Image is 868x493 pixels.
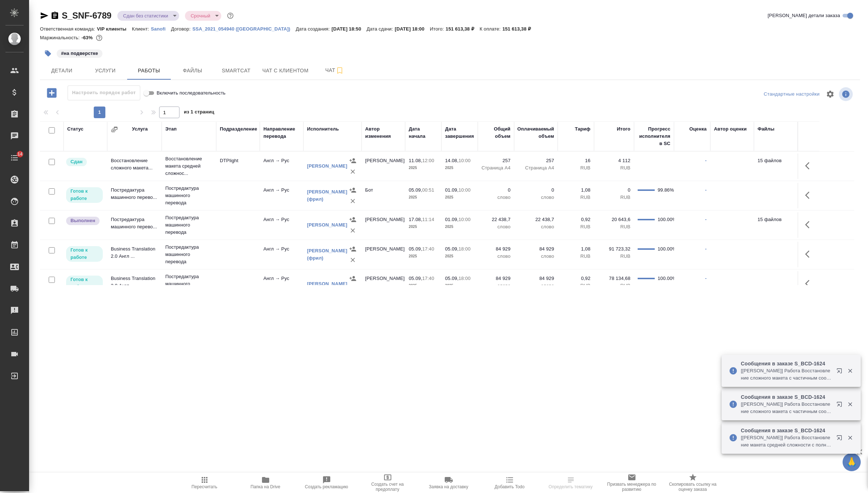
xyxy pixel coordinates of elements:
button: Добавить работу [42,85,62,100]
p: 84 929 [481,275,510,282]
button: Добавить Todo [479,473,540,493]
button: Удалить [347,166,358,177]
div: 100.00% [658,216,670,223]
a: 14 [2,149,27,167]
button: Пересчитать [174,473,235,493]
div: Сдан без статистики [117,11,179,21]
p: Дата создания: [296,26,331,32]
span: Создать рекламацию [305,484,348,489]
a: Sanofi [151,25,171,32]
a: [PERSON_NAME] (фрил) [307,189,347,202]
span: Папка на Drive [251,484,280,489]
div: Сдан без статистики [185,11,221,21]
span: Файлы [175,66,210,75]
p: Постредактура машинного перевода [165,185,213,207]
p: 257 [481,157,510,164]
p: Готов к работе [70,276,98,290]
p: слово [481,223,510,231]
div: Тариф [575,125,590,133]
button: Закрыть [843,401,857,408]
p: RUB [598,194,630,201]
p: 0,92 [561,275,590,282]
span: Призвать менеджера по развитию [606,482,658,492]
p: SSA_2021_054940 ([GEOGRAPHIC_DATA]) [192,26,296,32]
p: 84 929 [518,245,554,253]
td: [PERSON_NAME] [362,212,405,238]
div: Итого [617,125,630,133]
p: 10:00 [459,158,471,163]
button: Назначить [347,185,358,196]
span: на подверстке [56,50,103,56]
p: 18:00 [459,276,471,281]
div: Дата завершения [445,125,474,140]
p: слово [481,253,510,260]
p: 11.08, [409,158,422,163]
p: 2025 [409,194,438,201]
p: Восстановление макета средней сложнос... [165,155,213,177]
span: Заявка на доставку [429,484,468,489]
span: Smartcat [219,66,254,75]
button: Здесь прячутся важные кнопки [801,157,818,175]
div: split button [762,89,821,100]
div: Менеджер проверил работу исполнителя, передает ее на следующий этап [65,157,104,167]
button: Открыть в новой вкладке [832,397,849,414]
p: RUB [561,253,590,260]
button: Закрыть [843,434,857,441]
span: [PERSON_NAME] детали заказа [768,12,840,19]
a: - [705,246,707,252]
p: 15 файлов [758,157,794,164]
p: Ответственная команда: [40,26,97,32]
button: Создать счет на предоплату [357,473,418,493]
button: Призвать менеджера по развитию [601,473,662,493]
p: [DATE] 18:00 [395,26,430,32]
p: 22 438,7 [481,216,510,223]
span: из 1 страниц [184,108,214,118]
button: Назначить [347,155,358,166]
p: 12:00 [422,158,434,163]
button: Скопировать ссылку для ЯМессенджера [40,11,49,20]
p: 10:00 [459,187,471,193]
span: Включить последовательность [157,89,226,97]
p: 16 [561,157,590,164]
p: 1,08 [561,187,590,194]
p: 2025 [445,164,474,172]
p: [[PERSON_NAME]] Работа Восстановление сложного макета с частичным соответствием оформлению оригин... [741,401,832,415]
a: - [705,276,707,281]
a: [PERSON_NAME] [307,222,347,228]
p: 2025 [409,223,438,231]
p: 2025 [409,282,438,289]
p: К оплате: [480,26,502,32]
div: Оценка [689,125,707,133]
div: Услуга [132,125,148,133]
p: Маржинальность: [40,35,81,40]
p: [DATE] 18:50 [331,26,367,32]
span: 14 [13,151,27,158]
svg: Подписаться [335,66,344,75]
button: Создать рекламацию [296,473,357,493]
td: [PERSON_NAME] [362,271,405,297]
span: Детали [44,66,79,75]
td: Восстановление сложного макета... [107,153,162,179]
p: 05.09, [409,246,422,252]
p: Сдан [70,158,82,165]
button: Открыть в новой вкладке [832,364,849,381]
p: 05.09, [445,246,459,252]
p: 2025 [445,223,474,231]
td: Постредактура машинного перево... [107,183,162,208]
p: 15 файлов [758,216,794,223]
p: 2025 [445,253,474,260]
button: Здесь прячутся важные кнопки [801,245,818,263]
button: Заявка на доставку [418,473,479,493]
span: Работы [132,66,166,75]
td: [PERSON_NAME] [362,242,405,267]
button: Назначить [347,273,358,284]
p: 257 [518,157,554,164]
button: Здесь прячутся важные кнопки [801,275,818,292]
p: RUB [561,164,590,172]
button: Папка на Drive [235,473,296,493]
p: 151 613,38 ₽ [502,26,536,32]
p: 05.09, [409,276,422,281]
div: Исполнитель может приступить к работе [65,275,104,292]
button: Закрыть [843,368,857,374]
p: Постредактура машинного перевода [165,244,213,265]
